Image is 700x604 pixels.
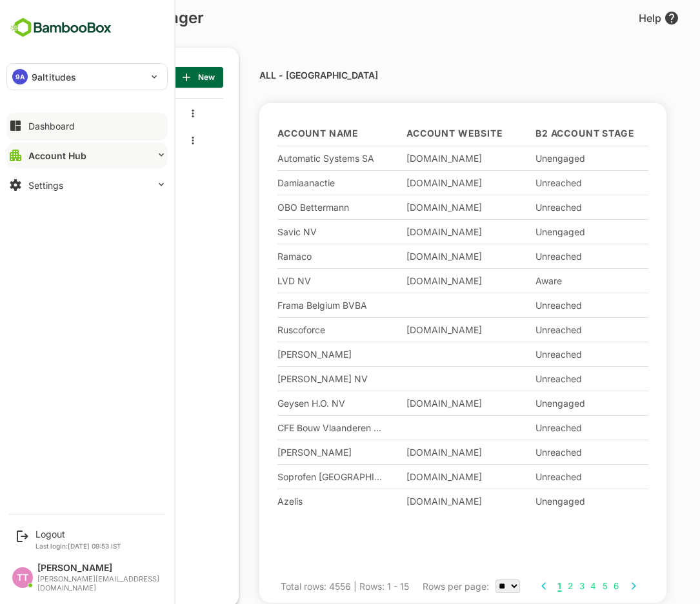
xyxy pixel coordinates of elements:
button: 5 [556,578,563,594]
div: Help [594,10,634,26]
div: CFE Bouw Vlaanderen NV [232,422,341,433]
div: Logout [35,529,121,540]
div: Unreached [490,251,599,262]
button: 4 [545,578,552,594]
button: 3 [533,578,540,594]
div: Unengaged [490,398,599,409]
span: Rows per page: [377,581,444,592]
div: [DOMAIN_NAME] [361,496,470,507]
span: Account Name [232,130,314,137]
div: Dashboard [28,121,75,132]
div: 9A9altitudes [7,64,167,90]
button: more actions [145,135,151,146]
div: Azelis [232,496,341,507]
p: ALL - [GEOGRAPHIC_DATA] [214,71,333,80]
div: Automatic Systems SA [232,153,341,164]
div: [DOMAIN_NAME] [361,202,470,213]
div: Frama Belgium BVBA [232,300,341,311]
div: [PERSON_NAME] [232,447,341,458]
span: ALL - Netherlands [37,135,112,146]
p: 9altitudes [32,70,76,84]
div: Unreached [490,373,599,384]
div: OBO Bettermann [232,202,341,213]
div: Ramaco [232,251,341,262]
img: BambooboxFullLogoMark.5f36c76dfaba33ec1ec1367b70bb1252.svg [6,15,115,40]
span: ALL - [GEOGRAPHIC_DATA] [37,108,112,119]
div: Geysen H.O. NV [232,398,341,409]
div: Aware [490,275,599,286]
p: SEGMENT LIST [15,67,81,88]
div: Total rows: 4556 | Rows: 1 - 15 [235,572,364,599]
div: [PERSON_NAME] [232,349,341,360]
span: New [139,69,168,86]
button: Account Hub [6,142,168,168]
div: Unengaged [490,496,599,507]
div: Damiaanactie [232,177,341,188]
div: Ruscoforce [232,324,341,335]
div: Unreached [490,349,599,360]
button: Dashboard [6,113,168,139]
div: Unreached [490,177,599,188]
button: 6 [568,578,575,594]
div: [DOMAIN_NAME] [361,177,470,188]
div: Unreached [490,324,599,335]
button: Settings [6,172,168,198]
div: [DOMAIN_NAME] [361,251,470,262]
div: [PERSON_NAME] NV [232,373,341,384]
div: [DOMAIN_NAME] [361,398,470,409]
div: [DOMAIN_NAME] [361,226,470,237]
span: Account Website [361,130,458,137]
div: [DOMAIN_NAME] [361,471,470,482]
div: Savic NV [232,226,341,237]
div: [PERSON_NAME][EMAIL_ADDRESS][DOMAIN_NAME] [37,575,161,592]
div: Unreached [490,447,599,458]
div: Unengaged [490,226,599,237]
div: [DOMAIN_NAME] [361,275,470,286]
div: TT [12,567,33,588]
button: New [128,67,178,88]
div: LVD NV [232,275,341,286]
div: Unreached [490,202,599,213]
button: 1 [512,578,517,594]
div: Unengaged [490,153,599,164]
button: more actions [145,108,151,119]
div: Unreached [490,300,599,311]
div: 9A [12,69,28,84]
div: Soprofen [GEOGRAPHIC_DATA] [232,471,341,482]
div: Unreached [490,422,599,433]
div: [DOMAIN_NAME] [361,324,470,335]
div: Unreached [490,471,599,482]
div: Account Hub [28,150,86,161]
div: [DOMAIN_NAME] [361,447,470,458]
div: [PERSON_NAME] [37,563,161,574]
button: 2 [521,578,528,594]
span: B2 Account Stage [490,130,589,137]
div: Settings [28,180,63,191]
p: Last login: [DATE] 09:53 IST [35,542,121,550]
div: [DOMAIN_NAME] [361,153,470,164]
